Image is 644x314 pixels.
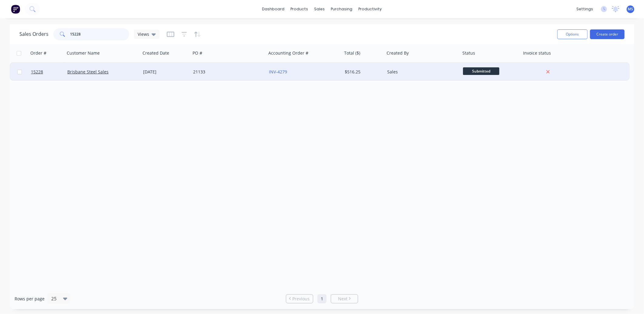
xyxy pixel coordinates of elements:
div: purchasing [328,5,356,14]
div: [DATE] [143,69,188,75]
div: Total ($) [344,50,360,56]
span: MS [628,6,633,12]
div: 21133 [193,69,260,75]
div: Status [462,50,475,56]
span: Next [338,296,347,302]
div: Customer Name [67,50,100,56]
ul: Pagination [283,294,361,303]
div: Invoice status [523,50,551,56]
div: Created By [387,50,409,56]
div: PO # [193,50,202,56]
div: Sales [387,69,454,75]
a: INV-4279 [269,69,287,75]
h1: Sales Orders [19,31,49,37]
button: Options [557,29,588,39]
a: dashboard [259,5,288,14]
a: Brisbane Steel Sales [67,69,109,75]
a: Previous page [286,296,313,302]
span: Submitted [463,67,499,75]
a: Next page [331,296,358,302]
div: Order # [30,50,46,56]
span: 15228 [31,69,43,75]
div: Created Date [143,50,169,56]
div: productivity [356,5,385,14]
div: $516.25 [345,69,381,75]
img: Factory [11,5,20,14]
div: Accounting Order # [268,50,308,56]
span: Previous [293,296,310,302]
button: Create order [590,29,625,39]
div: products [288,5,311,14]
a: Page 1 is your current page [317,294,327,303]
div: settings [573,5,596,14]
div: sales [311,5,328,14]
span: Views [138,31,149,37]
input: Search... [70,28,129,40]
a: 15228 [31,63,67,81]
span: Rows per page [15,296,45,302]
